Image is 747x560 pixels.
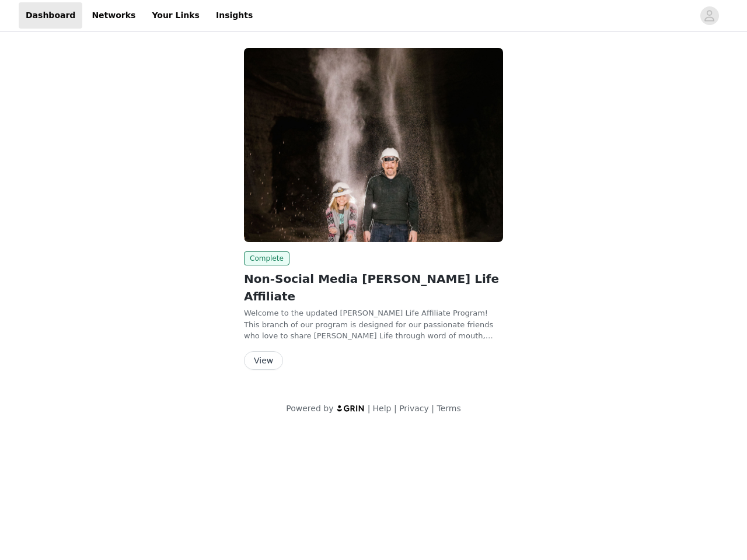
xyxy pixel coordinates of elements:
[336,404,365,412] img: logo
[244,48,503,242] img: Real Salt
[244,351,283,370] button: View
[145,2,207,29] a: Your Links
[399,404,429,413] a: Privacy
[85,2,142,29] a: Networks
[394,404,397,413] span: |
[437,404,460,413] a: Terms
[244,307,503,342] p: Welcome to the updated [PERSON_NAME] Life Affiliate Program! This branch of our program is design...
[19,2,82,29] a: Dashboard
[244,251,289,265] span: Complete
[368,404,371,413] span: |
[244,270,503,305] h2: Non-Social Media [PERSON_NAME] Life Affiliate
[244,356,283,365] a: View
[704,6,715,25] div: avatar
[286,404,333,413] span: Powered by
[373,404,392,413] a: Help
[209,2,260,29] a: Insights
[431,404,434,413] span: |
